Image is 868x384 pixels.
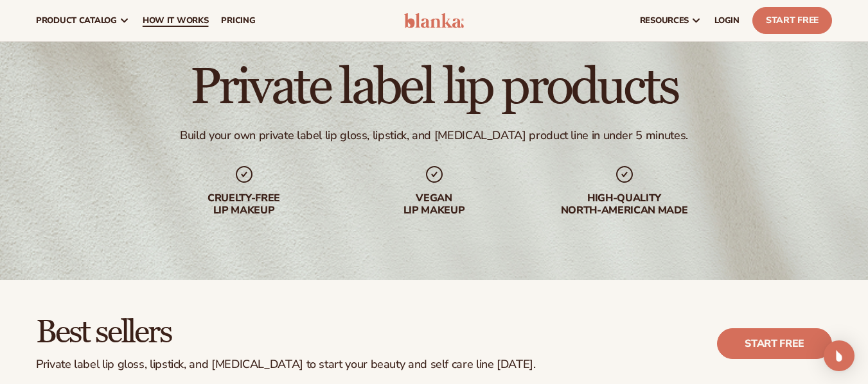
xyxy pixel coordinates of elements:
[143,15,209,26] span: How It Works
[36,316,536,350] h2: Best sellers
[404,13,465,28] img: logo
[36,15,117,26] span: product catalog
[162,192,326,217] div: Cruelty-free lip makeup
[180,128,688,143] div: Build your own private label lip gloss, lipstick, and [MEDICAL_DATA] product line in under 5 minu...
[714,15,740,26] span: LOGIN
[717,328,832,359] a: Start free
[542,192,707,217] div: High-quality North-american made
[752,7,832,34] a: Start Free
[824,340,855,371] div: Open Intercom Messenger
[221,15,255,26] span: pricing
[36,358,536,372] div: Private label lip gloss, lipstick, and [MEDICAL_DATA] to start your beauty and self care line [DA...
[352,192,517,217] div: Vegan lip makeup
[640,15,689,26] span: resources
[190,62,678,113] h1: Private label lip products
